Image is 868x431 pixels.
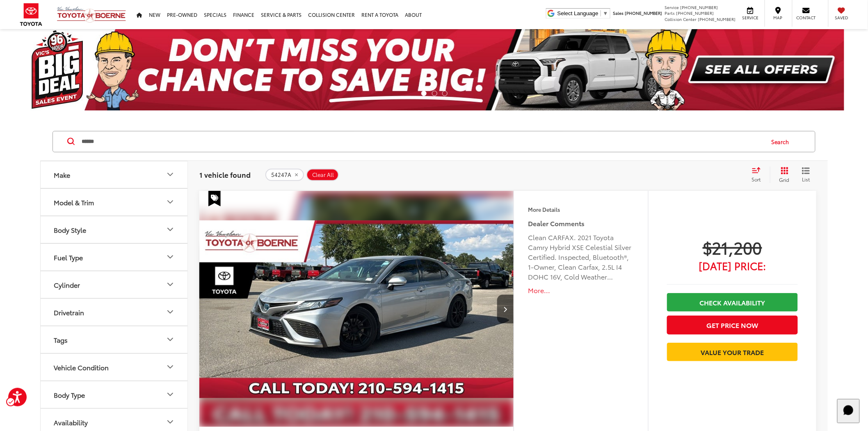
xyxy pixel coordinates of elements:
button: List View [796,167,816,183]
span: Grid [779,176,790,183]
span: Contact [797,15,816,21]
div: Page Menu [748,167,816,183]
div: Model & Trim [165,197,175,207]
button: Vehicle ConditionVehicle Condition [41,354,188,381]
div: Body Type [54,391,85,399]
div: Vehicle Condition [54,363,109,371]
div: Vehicle Condition [165,362,175,372]
button: Select sort value [748,167,770,183]
span: Saved [833,15,851,21]
div: Fuel Type [165,252,175,262]
img: 2021 Toyota Camry Hybrid XSE [199,191,514,428]
button: MakeMake [41,161,188,188]
span: 54247A [271,172,291,178]
button: Fuel TypeFuel Type [41,244,188,271]
span: Service [741,15,760,21]
div: Fuel Type [54,253,83,261]
button: Search [764,131,801,152]
div: Drivetrain [54,308,84,316]
a: Select Language​ [557,10,608,16]
span: Sales [613,10,624,16]
div: Make [54,171,70,179]
div: 2021 Toyota Camry Hybrid XSE 0 [199,191,514,427]
button: More... [528,286,634,295]
img: Vic Vaughan Toyota of Boerne Boerne, TX [57,6,126,23]
div: Cylinder [165,280,175,289]
button: TagsTags [41,326,188,353]
img: Big Deal Sales Event [24,28,844,110]
button: Model & TrimModel & Trim [41,189,188,215]
div: Drivetrain [165,307,175,317]
h5: Dealer Comments [528,218,634,228]
span: Clear All [312,172,334,178]
span: List [802,176,810,183]
div: Availability [165,417,175,427]
span: Special [208,191,221,206]
span: [DATE] Price: [667,261,798,270]
span: $21,200 [667,237,798,257]
div: Make [165,170,175,179]
button: DrivetrainDrivetrain [41,299,188,326]
span: [PHONE_NUMBER] [676,10,714,16]
button: remove 54247A [265,169,304,181]
a: Check Availability [667,293,798,312]
span: [PHONE_NUMBER] [698,16,736,22]
button: Get Price Now [667,316,798,334]
div: Body Style [54,226,86,234]
div: Clean CARFAX. 2021 Toyota Camry Hybrid XSE Celestial Silver Certified. Inspected, Bluetooth®, 1-O... [528,232,634,282]
div: Cylinder [54,281,80,289]
button: Grid View [770,167,796,183]
button: Clear All [306,169,339,181]
button: Next image [497,295,514,323]
h4: More Details [528,206,634,212]
div: Availability [54,418,88,426]
div: Tags [54,336,68,344]
a: 2021 Toyota Camry Hybrid XSE2021 Toyota Camry Hybrid XSE2021 Toyota Camry Hybrid XSE2021 Toyota C... [199,191,514,427]
span: Select Language [557,10,598,16]
div: Model & Trim [54,198,94,206]
span: Parts [665,10,675,16]
a: Value Your Trade [667,343,798,361]
span: Collision Center [665,16,697,22]
span: Map [769,15,787,21]
span: ​ [601,10,601,16]
span: [PHONE_NUMBER] [625,10,662,16]
div: Body Type [165,390,175,399]
button: CylinderCylinder [41,271,188,298]
span: ▼ [603,10,608,16]
input: Search by Make, Model, or Keyword [81,132,764,151]
div: Body Style [165,225,175,234]
span: Service [665,4,679,10]
span: 1 vehicle found [199,170,251,179]
div: Tags [165,335,175,344]
div: Carousel [199,191,514,427]
button: Body TypeBody Type [41,381,188,408]
span: [PHONE_NUMBER] [681,4,718,10]
button: Body StyleBody Style [41,216,188,243]
span: Sort [752,176,761,183]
